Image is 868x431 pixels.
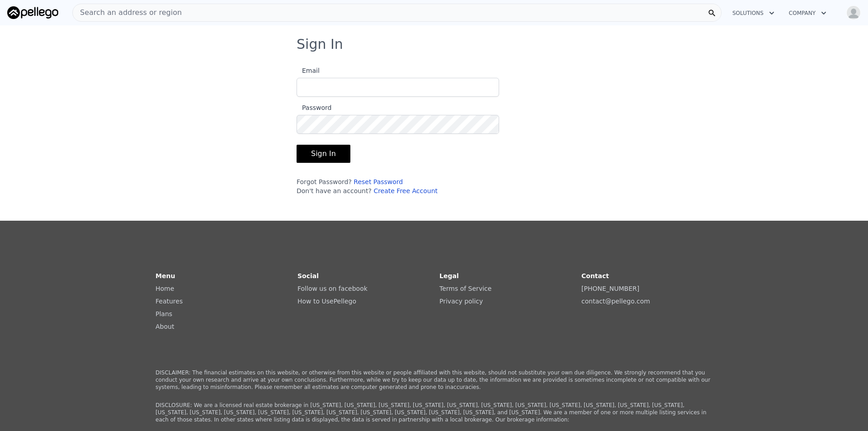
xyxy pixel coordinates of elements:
[782,5,834,21] button: Company
[156,310,172,317] a: Plans
[156,285,174,292] a: Home
[297,298,356,305] a: How to UsePellego
[373,187,438,194] a: Create Free Account
[156,323,174,330] a: About
[7,6,58,19] img: Pellego
[297,177,499,195] div: Forgot Password? Don't have an account?
[297,285,368,292] a: Follow us on facebook
[439,285,491,292] a: Terms of Service
[156,272,175,279] strong: Menu
[297,36,571,52] h3: Sign In
[297,115,499,134] input: Password
[297,78,499,97] input: Email
[297,272,319,279] strong: Social
[581,298,650,305] a: contact@pellego.com
[297,145,350,163] button: Sign In
[725,5,782,21] button: Solutions
[156,402,712,423] p: DISCLOSURE: We are a licensed real estate brokerage in [US_STATE], [US_STATE], [US_STATE], [US_ST...
[581,285,639,292] a: [PHONE_NUMBER]
[581,272,609,279] strong: Contact
[156,298,183,305] a: Features
[439,272,459,279] strong: Legal
[297,67,320,74] span: Email
[354,178,403,185] a: Reset Password
[846,5,861,20] img: avatar
[73,7,182,18] span: Search an address or region
[297,104,331,111] span: Password
[156,369,712,391] p: DISCLAIMER: The financial estimates on this website, or otherwise from this website or people aff...
[439,298,483,305] a: Privacy policy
